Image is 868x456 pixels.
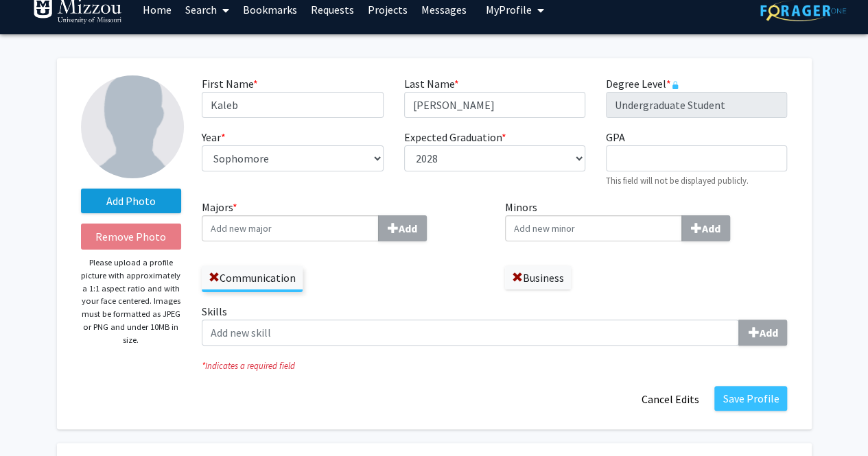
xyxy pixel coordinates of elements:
[714,386,787,411] button: Save Profile
[759,326,777,339] b: Add
[399,221,417,235] b: Add
[486,3,532,16] span: My Profile
[81,256,182,346] p: Please upload a profile picture with approximately a 1:1 aspect ratio and with your face centered...
[632,386,707,412] button: Cancel Edits
[202,320,739,346] input: SkillsAdd
[202,199,484,241] label: Majors
[378,215,427,241] button: Majors*
[505,215,682,241] input: MinorsAdd
[606,175,749,186] small: This field will not be displayed publicly.
[606,129,625,145] label: GPA
[681,215,730,241] button: Minors
[202,359,787,372] i: Indicates a required field
[202,266,303,289] label: Communication
[202,129,226,145] label: Year
[81,189,182,213] label: AddProfile Picture
[404,75,459,92] label: Last Name
[202,303,787,346] label: Skills
[671,81,679,89] svg: This information is provided and automatically updated by University of Missouri and is not edita...
[702,221,720,235] b: Add
[606,75,679,92] label: Degree Level
[202,215,379,241] input: Majors*Add
[10,394,58,446] iframe: Chat
[505,199,788,241] label: Minors
[404,129,506,145] label: Expected Graduation
[81,75,184,178] img: Profile Picture
[738,320,787,346] button: Skills
[505,266,571,289] label: Business
[202,75,258,92] label: First Name
[81,224,182,250] button: Remove Photo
